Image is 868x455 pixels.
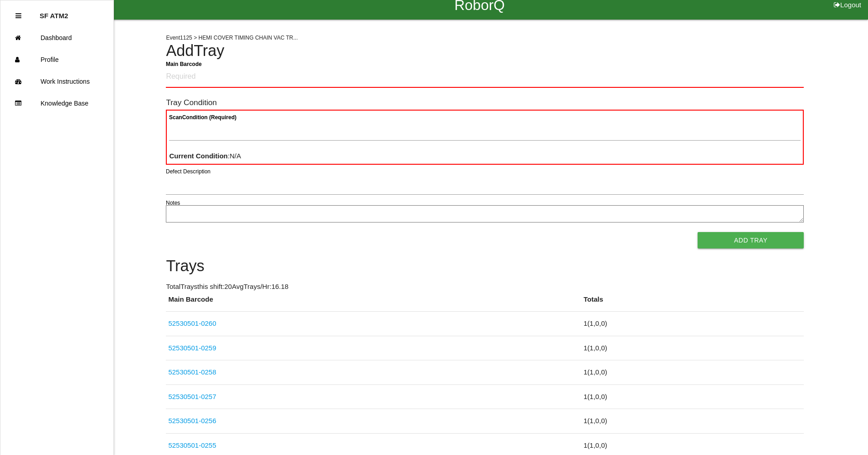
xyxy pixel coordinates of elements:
[169,114,236,121] b: Scan Condition (Required)
[0,49,113,71] a: Profile
[581,409,804,434] td: 1 ( 1 , 0 , 0 )
[166,98,804,107] h6: Tray Condition
[168,417,216,425] a: 52530501-0256
[166,199,180,207] label: Notes
[166,61,202,67] b: Main Barcode
[166,294,581,312] th: Main Barcode
[166,167,211,176] label: Defect Description
[15,5,21,27] div: Close
[166,42,804,60] h4: Add Tray
[698,232,804,248] button: Add Tray
[166,66,804,88] input: Required
[0,71,113,92] a: Work Instructions
[0,92,113,114] a: Knowledge Base
[169,152,241,160] span: : N/A
[581,312,804,336] td: 1 ( 1 , 0 , 0 )
[0,27,113,49] a: Dashboard
[581,294,804,312] th: Totals
[168,441,216,449] a: 52530501-0255
[40,5,68,20] p: SF ATM2
[166,282,804,292] p: Total Trays this shift: 20 Avg Trays /Hr: 16.18
[169,152,227,160] b: Current Condition
[168,319,216,327] a: 52530501-0260
[166,258,804,275] h4: Trays
[168,344,216,352] a: 52530501-0259
[168,393,216,400] a: 52530501-0257
[581,384,804,409] td: 1 ( 1 , 0 , 0 )
[581,336,804,360] td: 1 ( 1 , 0 , 0 )
[581,360,804,385] td: 1 ( 1 , 0 , 0 )
[166,35,298,41] span: Event 1125 > HEMI COVER TIMING CHAIN VAC TR...
[168,368,216,376] a: 52530501-0258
